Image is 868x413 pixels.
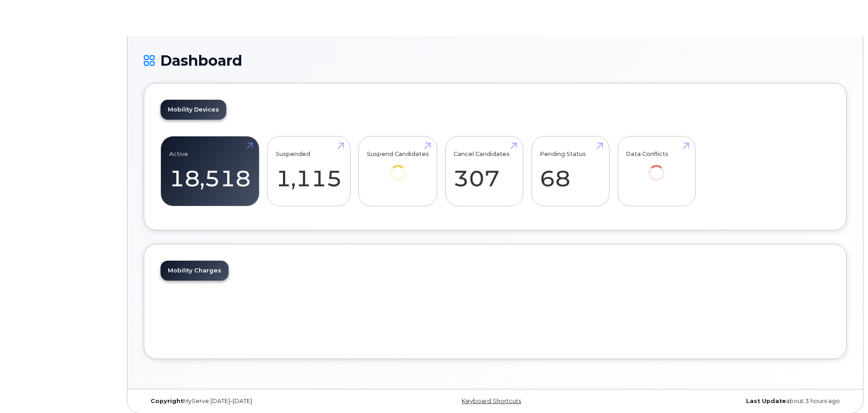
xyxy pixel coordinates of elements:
a: Keyboard Shortcuts [462,398,521,404]
strong: Copyright [151,398,183,404]
a: Data Conflicts [626,141,687,194]
a: Mobility Charges [161,261,229,281]
a: Mobility Devices [161,100,226,120]
a: Active 18,518 [169,141,251,201]
div: about 3 hours ago [612,398,847,405]
a: Cancel Candidates 307 [454,141,515,201]
a: Pending Status 68 [540,141,601,201]
a: Suspend Candidates [367,141,429,194]
h1: Dashboard [144,53,847,68]
div: MyServe [DATE]–[DATE] [144,398,378,405]
strong: Last Update [746,398,786,404]
a: Suspended 1,115 [276,141,342,201]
